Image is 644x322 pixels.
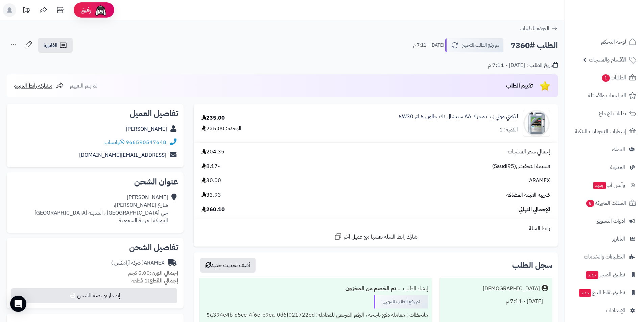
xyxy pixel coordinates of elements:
[18,3,35,19] a: تحديثات المنصة
[612,234,625,244] span: التقارير
[104,138,124,146] a: واتساب
[585,270,625,279] span: تطبيق المتجر
[601,37,626,47] span: لوحة التحكم
[593,182,606,189] span: جديد
[569,231,640,247] a: التقارير
[569,302,640,319] a: الإعدادات
[606,306,625,315] span: الإعدادات
[596,216,625,226] span: أدوات التسويق
[132,277,178,285] small: 1 قطعة
[512,261,552,269] h3: سجل الطلب
[588,91,626,100] span: المراجعات والأسئلة
[506,191,550,199] span: ضريبة القيمة المضافة
[196,225,555,232] div: رابط السلة
[111,259,165,267] div: ARAMEX
[589,55,626,65] span: الأقسام والمنتجات
[483,285,540,293] div: [DEMOGRAPHIC_DATA]
[569,159,640,175] a: المدونة
[345,284,396,293] b: تم الخصم من المخزون
[575,127,626,136] span: إشعارات التحويلات البنكية
[444,295,548,308] div: [DATE] - 7:11 م
[612,145,625,154] span: العملاء
[569,267,640,283] a: تطبيق المتجرجديد
[201,206,225,214] span: 260.10
[569,213,640,229] a: أدوات التسويق
[334,232,418,241] a: شارك رابط السلة نفسها مع عميل آخر
[413,42,444,49] small: [DATE] - 7:11 م
[80,6,91,14] span: رفيق
[201,177,221,184] span: 30.00
[523,110,550,137] img: 7530-90x90.png
[204,282,428,295] div: إنشاء الطلب ....
[126,125,167,133] a: [PERSON_NAME]
[492,163,550,170] span: قسيمة التخفيض(Saudi95)
[569,34,640,50] a: لوحة التحكم
[200,258,256,273] button: أضف تحديث جديد
[150,269,178,277] strong: إجمالي الوزن:
[201,191,221,199] span: 33.93
[569,123,640,140] a: إشعارات التحويلات البنكية
[569,284,640,301] a: تطبيق نقاط البيعجديد
[499,126,518,134] div: الكمية: 1
[579,289,591,297] span: جديد
[34,194,168,224] div: [PERSON_NAME] شارع [PERSON_NAME]، حي [GEOGRAPHIC_DATA] ، المدينة [GEOGRAPHIC_DATA] المملكة العربي...
[488,61,558,69] div: تاريخ الطلب : [DATE] - 7:11 م
[12,243,178,251] h2: تفاصيل الشحن
[111,259,144,267] span: ( شركة أرامكس )
[201,148,224,156] span: 204.35
[14,82,64,90] a: مشاركة رابط التقييم
[602,74,610,82] span: 1
[584,252,625,262] span: التطبيقات والخدمات
[569,88,640,104] a: المراجعات والأسئلة
[520,24,558,32] a: العودة للطلبات
[601,73,626,82] span: الطلبات
[11,288,177,303] button: إصدار بوليصة الشحن
[569,249,640,265] a: التطبيقات والخدمات
[126,138,166,146] a: 966590547648
[586,271,598,279] span: جديد
[569,105,640,122] a: طلبات الإرجاع
[12,178,178,186] h2: عنوان الشحن
[610,163,625,172] span: المدونة
[599,109,626,118] span: طلبات الإرجاع
[520,24,549,32] span: العودة للطلبات
[201,163,220,170] span: -8.17
[399,113,518,121] a: ليكوي مولي زيت محرك AA سبيشال تك جالون 5 لتر 5W30
[593,180,625,190] span: وآتس آب
[519,206,550,214] span: الإجمالي النهائي
[508,148,550,156] span: إجمالي سعر المنتجات
[148,277,178,285] strong: إجمالي القطع:
[94,3,108,17] img: ai-face.png
[569,177,640,193] a: وآتس آبجديد
[586,200,594,207] span: 8
[445,38,504,52] button: تم رفع الطلب للتجهيز
[569,141,640,157] a: العملاء
[586,198,626,208] span: السلات المتروكة
[14,82,52,90] span: مشاركة رابط التقييم
[44,41,57,49] span: الفاتورة
[511,39,558,52] h2: الطلب #7360
[578,288,625,297] span: تطبيق نقاط البيع
[12,109,178,118] h2: تفاصيل العميل
[128,269,178,277] small: 5.00 كجم
[374,295,428,308] div: تم رفع الطلب للتجهيز
[201,125,241,132] div: الوحدة: 235.00
[70,82,97,90] span: لم يتم التقييم
[201,114,225,122] div: 235.00
[506,82,533,90] span: تقييم الطلب
[598,18,638,32] img: logo-2.png
[569,70,640,86] a: الطلبات1
[569,195,640,211] a: السلات المتروكة8
[38,38,73,53] a: الفاتورة
[204,308,428,322] div: ملاحظات : معاملة دفع ناجحة ، الرقم المرجعي للمعاملة: 5a394e4b-d5ce-4f6e-b9ea-0d6f021722ed
[529,177,550,184] span: ARAMEX
[79,151,166,159] a: [EMAIL_ADDRESS][DOMAIN_NAME]
[10,296,26,312] div: Open Intercom Messenger
[344,233,418,241] span: شارك رابط السلة نفسها مع عميل آخر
